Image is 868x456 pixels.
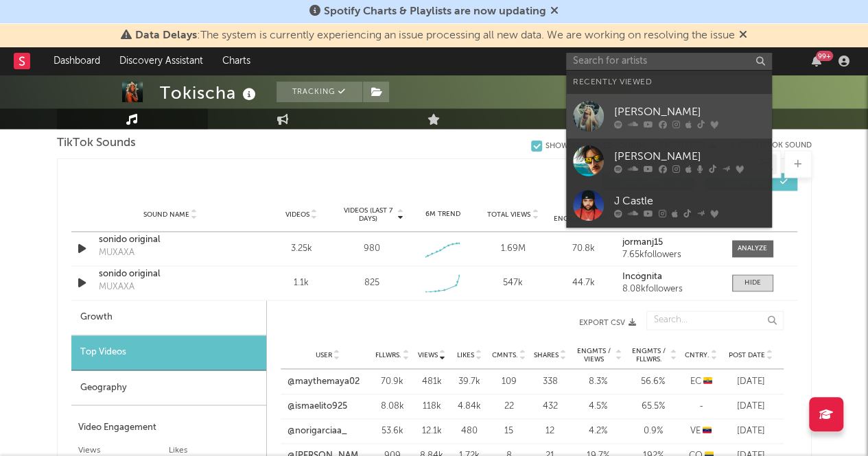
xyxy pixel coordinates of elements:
[417,374,447,388] div: 481k
[573,74,765,91] div: Recently Viewed
[492,424,526,437] div: 15
[454,399,485,413] div: 4.84k
[340,206,395,223] span: Videos (last 7 days)
[533,399,567,413] div: 432
[816,51,833,61] div: 99 +
[71,370,266,405] div: Geography
[629,347,669,363] span: Engmts / Fllwrs.
[417,399,447,413] div: 118k
[574,374,622,388] div: 8.3 %
[270,242,333,256] div: 3.25k
[546,142,646,151] div: Show 18 Removed Sounds
[375,351,401,359] span: Fllwrs.
[213,47,260,75] a: Charts
[684,424,718,437] div: VE
[492,351,518,359] span: Cmnts.
[629,399,677,413] div: 65.5 %
[492,399,526,413] div: 22
[566,183,772,228] a: J Castle
[135,30,735,41] span: : The system is currently experiencing an issue processing all new data. We are working on resolv...
[99,246,134,260] div: MUXAXA
[143,211,189,219] span: Sound Name
[533,424,567,437] div: 12
[481,242,545,256] div: 1.69M
[375,424,410,437] div: 53.6k
[566,53,772,70] input: Search for artists
[454,424,485,437] div: 480
[729,351,765,359] span: Post Date
[110,47,213,75] a: Discovery Assistant
[481,276,545,290] div: 547k
[270,276,333,290] div: 1.1k
[533,374,567,388] div: 338
[725,424,777,437] div: [DATE]
[324,6,546,17] span: Spotify Charts & Playlists are now updating
[44,47,110,75] a: Dashboard
[288,399,347,413] a: @ismaelito925
[614,148,765,165] div: [PERSON_NAME]
[622,285,718,294] div: 8.08k followers
[288,374,360,388] a: @maythemaya02
[375,374,410,388] div: 70.9k
[99,280,134,294] div: MUXAXA
[646,311,784,330] input: Search...
[410,209,474,219] div: 6M Trend
[622,272,662,281] strong: Incógnita
[316,351,332,359] span: User
[417,424,447,437] div: 12.1k
[492,374,526,388] div: 109
[160,82,259,104] div: Tokischa
[812,56,821,67] button: 99+
[739,30,747,41] span: Dismiss
[457,351,474,359] span: Likes
[552,206,607,223] span: Total Engagements
[294,319,636,327] button: Export CSV
[622,238,663,247] strong: jormanj15
[277,82,362,102] button: Tracking
[703,426,712,435] span: 🇻🇪
[725,399,777,413] div: [DATE]
[135,30,197,41] span: Data Delays
[574,424,622,437] div: 4.2 %
[684,399,718,413] div: -
[629,374,677,388] div: 56.6 %
[375,399,410,413] div: 8.08k
[550,6,559,17] span: Dismiss
[574,347,614,363] span: Engmts / Views
[99,267,242,281] a: sonido original
[566,94,772,139] a: [PERSON_NAME]
[552,242,615,256] div: 70.8k
[487,211,530,219] span: Total Views
[629,424,677,437] div: 0.9 %
[99,233,242,247] a: sonido original
[57,135,136,152] span: TikTok Sounds
[622,272,718,282] a: Incógnita
[685,351,709,359] span: Cntry.
[534,351,559,359] span: Shares
[288,424,347,437] a: @norigarciaa_
[552,276,615,290] div: 44.7k
[78,419,259,435] div: Video Engagement
[71,335,266,370] div: Top Videos
[725,374,777,388] div: [DATE]
[574,399,622,413] div: 4.5 %
[614,193,765,209] div: J Castle
[364,242,380,256] div: 980
[622,238,718,248] a: jormanj15
[622,250,718,260] div: 7.65k followers
[684,374,718,388] div: EC
[418,351,438,359] span: Views
[364,276,379,290] div: 825
[285,211,309,219] span: Videos
[566,139,772,183] a: [PERSON_NAME]
[703,376,712,385] span: 🇪🇨
[71,300,266,335] div: Growth
[454,374,485,388] div: 39.7k
[614,104,765,120] div: [PERSON_NAME]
